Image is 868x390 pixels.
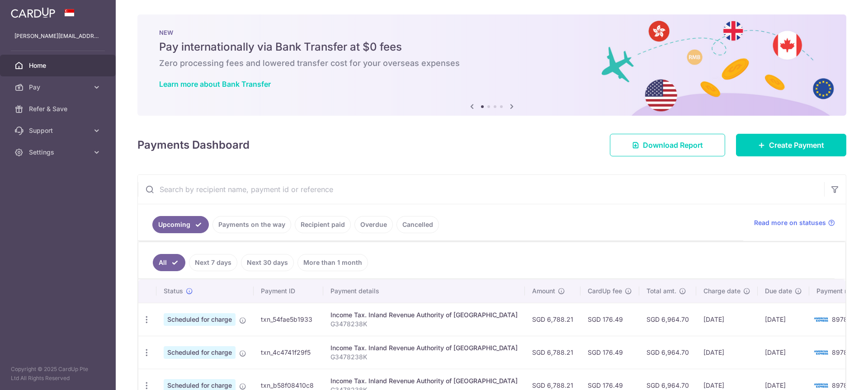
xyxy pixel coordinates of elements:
p: G3478238K [330,352,518,362]
a: Create Payment [736,134,846,156]
span: 8978 [832,381,848,389]
td: txn_54fae5b1933 [254,303,323,336]
span: Status [164,287,183,296]
td: SGD 176.49 [580,303,639,336]
td: SGD 176.49 [580,336,639,369]
img: Bank Card [812,314,830,325]
a: More than 1 month [297,254,368,271]
span: Scheduled for charge [164,313,236,326]
th: Payment ID [254,279,323,303]
span: Amount [532,287,555,296]
span: Total amt. [646,287,676,296]
h5: Pay internationally via Bank Transfer at $0 fees [159,40,825,54]
a: Upcoming [152,216,209,233]
span: Settings [29,148,89,157]
div: Income Tax. Inland Revenue Authority of [GEOGRAPHIC_DATA] [330,343,518,352]
div: Income Tax. Inland Revenue Authority of [GEOGRAPHIC_DATA] [330,310,518,320]
input: Search by recipient name, payment id or reference [138,175,824,204]
span: Support [29,126,89,135]
span: 8978 [832,315,848,323]
a: Next 7 days [189,254,237,271]
img: CardUp [11,7,55,18]
div: Income Tax. Inland Revenue Authority of [GEOGRAPHIC_DATA] [330,376,518,385]
span: Scheduled for charge [164,346,236,359]
span: Download Report [643,140,703,150]
h6: Zero processing fees and lowered transfer cost for your overseas expenses [159,58,825,69]
td: [DATE] [758,336,809,369]
span: Pay [29,83,89,92]
span: Home [29,61,89,70]
span: Refer & Save [29,104,89,113]
td: [DATE] [758,303,809,336]
a: Read more on statuses [754,218,835,227]
a: Download Report [610,134,725,156]
td: SGD 6,788.21 [525,336,580,369]
span: 8978 [832,348,848,356]
a: Recipient paid [295,216,351,233]
td: [DATE] [696,303,758,336]
td: SGD 6,964.70 [639,336,696,369]
span: Due date [765,287,792,296]
p: G3478238K [330,320,518,329]
p: [PERSON_NAME][EMAIL_ADDRESS][DOMAIN_NAME] [14,32,101,41]
span: Create Payment [769,140,824,150]
img: Bank transfer banner [137,14,846,116]
td: txn_4c4741f29f5 [254,336,323,369]
p: NEW [159,29,825,36]
h4: Payments Dashboard [137,137,250,153]
span: Read more on statuses [754,218,826,227]
a: Cancelled [396,216,439,233]
span: CardUp fee [588,287,622,296]
span: Charge date [703,287,741,296]
a: All [153,254,185,271]
img: Bank Card [812,347,830,358]
td: SGD 6,788.21 [525,303,580,336]
th: Payment details [323,279,525,303]
a: Learn more about Bank Transfer [159,80,271,89]
td: SGD 6,964.70 [639,303,696,336]
td: [DATE] [696,336,758,369]
a: Overdue [354,216,393,233]
a: Next 30 days [241,254,294,271]
a: Payments on the way [212,216,291,233]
